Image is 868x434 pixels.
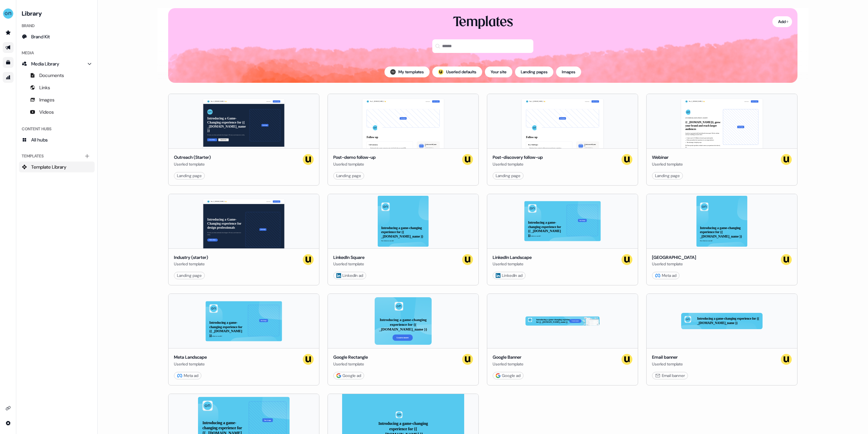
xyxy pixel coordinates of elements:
[515,67,553,77] button: Landing pages
[781,354,792,365] img: userled logo
[19,31,95,42] a: Brand Kit
[39,72,64,79] span: Documents
[462,254,473,265] img: userled logo
[19,70,95,81] a: Documents
[772,16,792,27] button: Add
[333,261,364,267] div: Userled template
[438,69,443,75] div: ;
[19,124,95,134] div: Content Hubs
[19,151,95,162] div: Templates
[174,361,207,367] div: Userled template
[487,294,638,385] button: Introducing a game-changing experience for {{ _[DOMAIN_NAME]_name }}Learn moreGoogle BannerUserle...
[174,254,208,261] div: Industry (starter)
[3,42,14,53] a: Go to outbound experience
[19,162,95,172] a: Template Library
[177,372,198,379] div: Meta ad
[31,164,66,170] span: Template Library
[485,67,512,77] button: Your site
[333,254,364,261] div: LinkedIn Square
[493,354,524,361] div: Google Banner
[652,254,696,261] div: [GEOGRAPHIC_DATA]
[174,354,207,361] div: Meta Landscape
[303,354,314,365] img: userled logo
[646,194,797,286] button: Introducing a game-changing experience for {{ _[DOMAIN_NAME]_name }}See what we can do![GEOGRAPHI...
[493,361,524,367] div: Userled template
[390,69,396,75] img: TestAccount
[174,161,211,168] div: Userled template
[462,354,473,365] img: userled logo
[19,107,95,117] a: Videos
[168,294,319,385] button: Introducing a game-changing experience for {{ _[DOMAIN_NAME] }}See what we can do!Your imageMeta ...
[336,172,361,179] div: Landing page
[646,94,797,186] button: Hey {{ _[DOMAIN_NAME] }} 👋Learn moreBook a demoLIVE WEBINAR | [DATE] 1PM EST | 10AM PST{{ _[DOMAI...
[168,94,319,186] button: Hey {{ _[DOMAIN_NAME] }} 👋Learn moreBook a demoIntroducing a Game-Changing experience for {{ _[DO...
[652,154,683,161] div: Webinar
[496,372,520,379] div: Google ad
[19,8,95,18] h3: Library
[19,134,95,145] a: All hubs
[174,261,208,267] div: Userled template
[655,272,676,279] div: Meta ad
[31,33,50,40] span: Brand Kit
[3,418,14,429] a: Go to integrations
[493,254,532,261] div: LinkedIn Landscape
[622,154,632,165] img: userled logo
[336,272,363,279] div: LinkedIn ad
[622,254,632,265] img: userled logo
[333,161,376,168] div: Userled template
[333,354,368,361] div: Google Rectangle
[328,94,479,186] button: Hey {{ _[DOMAIN_NAME] }} 👋Learn moreBook a demoYour imageFollow upCall summary Understand what cu...
[781,154,792,165] img: userled logo
[19,58,95,69] a: Media Library
[652,161,683,168] div: Userled template
[652,354,683,361] div: Email banner
[493,154,543,161] div: Post-discovery follow-up
[453,14,513,31] div: Templates
[177,272,202,279] div: Landing page
[19,82,95,93] a: Links
[174,154,211,161] div: Outreach (Starter)
[19,20,95,31] div: Brand
[438,69,443,75] img: userled logo
[303,154,314,165] img: userled logo
[3,403,14,414] a: Go to integrations
[487,194,638,286] button: Introducing a game-changing experience for {{ _[DOMAIN_NAME] }}See what we can do!Your imageLinke...
[384,67,430,77] button: My templates
[493,261,532,267] div: Userled template
[333,154,376,161] div: Post-demo follow-up
[622,354,632,365] img: userled logo
[781,254,792,265] img: userled logo
[31,136,48,143] span: All hubs
[496,272,522,279] div: LinkedIn ad
[39,109,54,115] span: Videos
[487,94,638,186] button: Hey {{ _[DOMAIN_NAME] }} 👋Learn moreBook a demoYour imageFollow upKey Challenges Breaking down co...
[39,96,55,103] span: Images
[336,372,361,379] div: Google ad
[652,361,683,367] div: Userled template
[168,194,319,286] button: Hey {{ _[DOMAIN_NAME] }} 👋Learn moreBook a demoIntroducing a Game-Changing experience for design ...
[19,94,95,105] a: Images
[39,84,50,91] span: Links
[303,254,314,265] img: userled logo
[556,67,581,77] button: Images
[328,294,479,385] button: Introducing a game-changing experience for {{ _[DOMAIN_NAME]_name }}Learn moreGoogle RectangleUse...
[177,172,202,179] div: Landing page
[3,27,14,38] a: Go to prospects
[652,261,696,267] div: Userled template
[462,154,473,165] img: userled logo
[646,294,797,385] button: Introducing a game-changing experience for {{ _[DOMAIN_NAME]_name }}Email bannerUserled templateu...
[328,194,479,286] button: Introducing a game-changing experience for {{ _[DOMAIN_NAME]_name }}See what we can do!LinkedIn S...
[333,361,368,367] div: Userled template
[31,60,59,67] span: Media Library
[3,57,14,68] a: Go to templates
[496,172,520,179] div: Landing page
[3,72,14,83] a: Go to attribution
[19,48,95,58] div: Media
[432,67,482,77] button: userled logo;Userled defaults
[493,161,543,168] div: Userled template
[655,172,680,179] div: Landing page
[655,372,685,379] div: Email banner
